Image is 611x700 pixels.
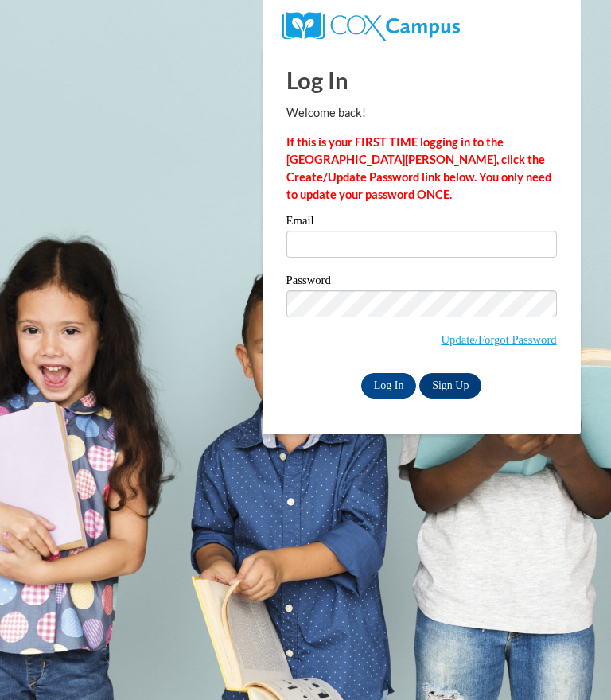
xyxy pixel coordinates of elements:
[442,333,557,346] a: Update/Forgot Password
[286,215,557,231] label: Email
[286,104,557,122] p: Welcome back!
[286,135,551,201] strong: If this is your FIRST TIME logging in to the [GEOGRAPHIC_DATA][PERSON_NAME], click the Create/Upd...
[361,373,417,399] input: Log In
[286,64,557,96] h1: Log In
[282,18,460,32] a: COX Campus
[282,12,460,41] img: COX Campus
[419,373,481,399] a: Sign Up
[286,274,557,290] label: Password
